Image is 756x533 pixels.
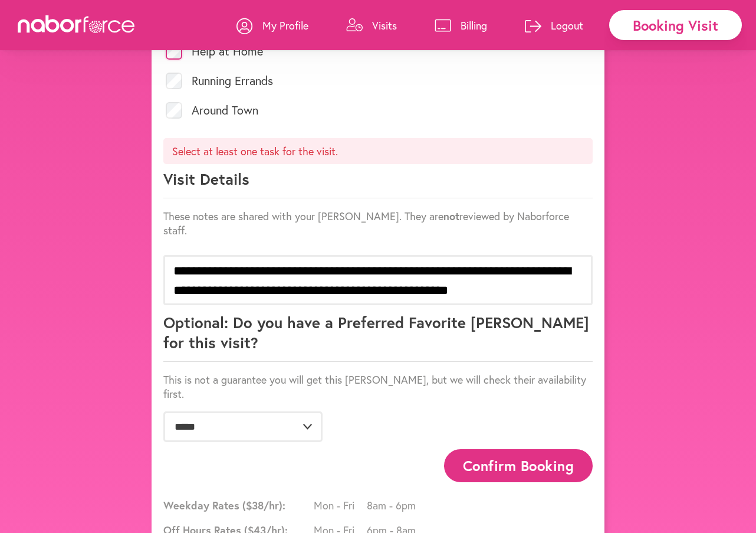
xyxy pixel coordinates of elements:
a: Logout [525,8,583,43]
span: ($ 38 /hr): [242,498,285,512]
p: This is not a guarantee you will get this [PERSON_NAME], but we will check their availability first. [163,372,593,401]
p: Visits [372,18,397,32]
p: Billing [461,18,487,32]
p: My Profile [262,18,308,32]
p: Optional: Do you have a Preferred Favorite [PERSON_NAME] for this visit? [163,312,593,362]
label: Running Errands [192,75,273,87]
button: Confirm Booking [444,449,593,482]
p: Logout [551,18,583,32]
label: Help at Home [192,45,263,57]
span: Weekday Rates [163,498,311,512]
p: These notes are shared with your [PERSON_NAME]. They are reviewed by Naborforce staff. [163,209,593,237]
p: Visit Details [163,169,593,198]
a: My Profile [236,8,308,43]
a: Visits [346,8,397,43]
label: Around Town [192,104,258,116]
span: Mon - Fri [314,498,367,512]
a: Billing [435,8,487,43]
span: 8am - 6pm [367,498,420,512]
strong: not [443,209,459,223]
div: Booking Visit [609,10,742,40]
p: Select at least one task for the visit. [163,138,593,164]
